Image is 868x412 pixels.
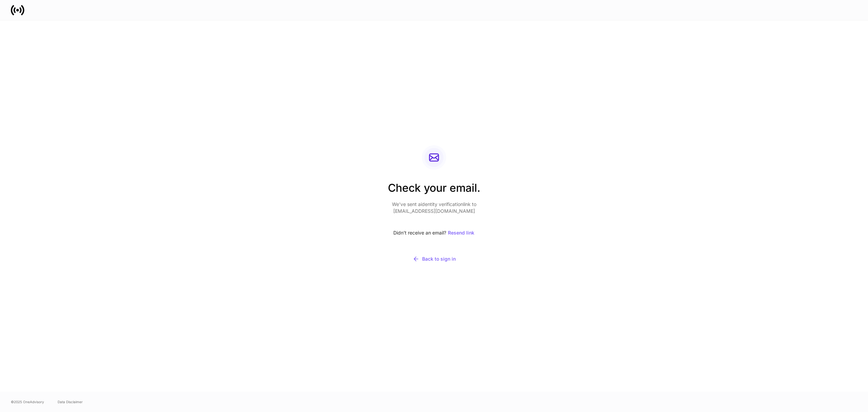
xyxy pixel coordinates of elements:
h2: Check your email. [388,181,480,201]
div: Back to sign in [413,256,456,262]
div: Resend link [448,230,474,235]
p: We’ve sent a identity verification link to [EMAIL_ADDRESS][DOMAIN_NAME] [388,201,480,214]
a: Data Disclaimer [58,399,83,405]
button: Resend link [448,225,475,240]
button: Back to sign in [388,251,480,267]
div: Didn’t receive an email? [388,225,480,240]
span: © 2025 OneAdvisory [11,399,44,405]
